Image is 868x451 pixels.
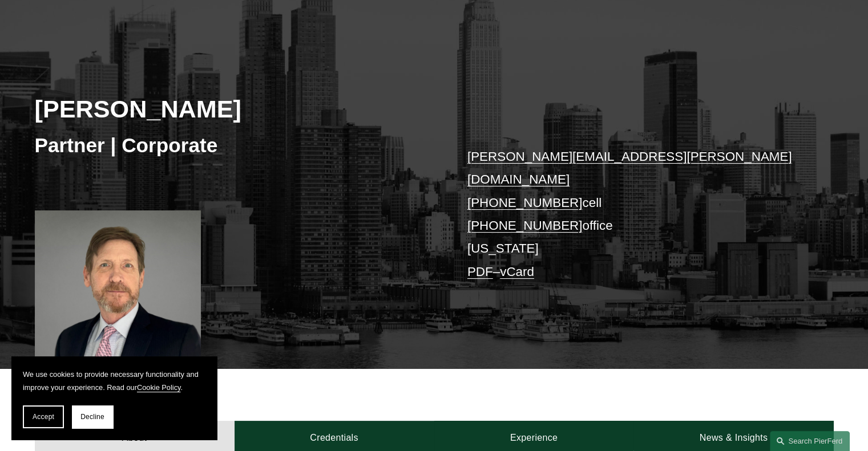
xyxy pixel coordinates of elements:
h3: Partner | Corporate [35,133,434,158]
a: Cookie Policy [137,383,181,392]
a: [PERSON_NAME][EMAIL_ADDRESS][PERSON_NAME][DOMAIN_NAME] [467,149,792,186]
p: We use cookies to provide necessary functionality and improve your experience. Read our . [23,368,205,394]
button: Accept [23,405,64,428]
p: cell office [US_STATE] – [467,145,800,283]
a: Search this site [770,431,850,451]
h2: [PERSON_NAME] [35,94,434,124]
span: Decline [80,413,104,421]
a: PDF [467,265,493,279]
a: [PHONE_NUMBER] [467,196,583,210]
span: Accept [33,413,54,421]
a: vCard [500,265,534,279]
a: [PHONE_NUMBER] [467,218,583,233]
button: Decline [72,405,113,428]
section: Cookie banner [11,356,217,440]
